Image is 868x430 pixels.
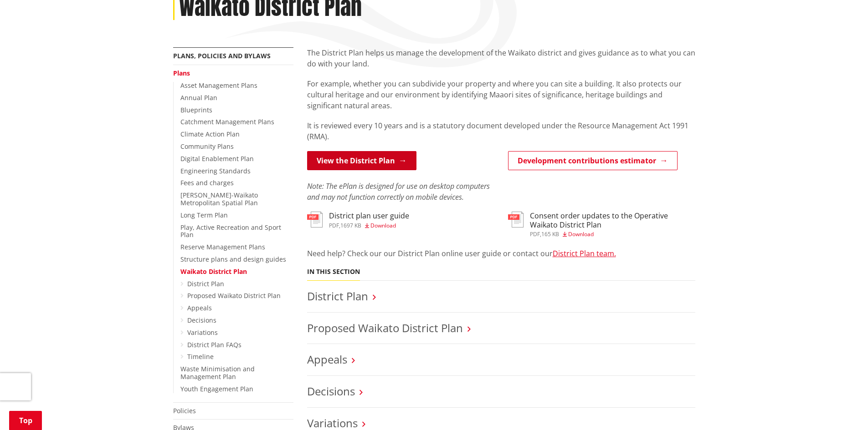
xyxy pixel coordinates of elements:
a: Play, Active Recreation and Sport Plan [180,223,281,239]
a: Proposed Waikato District Plan [307,320,463,335]
span: pdf [530,230,540,238]
a: Timeline [187,352,214,361]
span: Download [370,222,396,229]
a: Reserve Management Plans [180,243,265,251]
a: Decisions [307,384,355,399]
a: District Plan [187,279,224,288]
a: Structure plans and design guides [180,255,286,263]
div: , [530,232,695,237]
a: View the District Plan [307,151,416,170]
a: Appeals [307,352,347,367]
img: document-pdf.svg [307,212,323,228]
a: Catchment Management Plans [180,117,274,126]
a: Plans [173,69,190,77]
a: Community Plans [180,142,234,151]
a: Appeals [187,304,212,312]
p: Need help? Check our our District Plan online user guide or contact our [307,248,695,259]
a: [PERSON_NAME]-Waikato Metropolitan Spatial Plan [180,191,258,207]
a: Engineering Standards [180,167,251,175]
a: Variations [187,328,218,337]
a: District plan user guide pdf,1697 KB Download [307,212,409,228]
a: Climate Action Plan [180,130,240,138]
a: Consent order updates to the Operative Waikato District Plan pdf,165 KB Download [508,212,695,237]
a: Policies [173,406,196,415]
span: 165 KB [541,230,559,238]
a: Proposed Waikato District Plan [187,291,281,300]
a: Waikato District Plan [180,267,247,276]
span: pdf [329,222,339,229]
a: Youth Engagement Plan [180,384,253,393]
p: The District Plan helps us manage the development of the Waikato district and gives guidance as t... [307,47,695,69]
a: Asset Management Plans [180,81,257,90]
span: 1697 KB [340,222,361,229]
h5: In this section [307,268,360,276]
a: Waste Minimisation and Management Plan [180,364,255,381]
a: Long Term Plan [180,211,228,219]
span: Download [568,230,594,238]
a: Decisions [187,316,216,324]
a: Top [9,411,42,430]
a: Plans, policies and bylaws [173,51,271,60]
a: Fees and charges [180,178,234,187]
iframe: Messenger Launcher [826,392,859,425]
em: Note: The ePlan is designed for use on desktop computers and may not function correctly on mobile... [307,181,490,202]
a: District Plan FAQs [187,340,241,349]
a: District Plan team. [553,248,616,258]
a: Annual Plan [180,93,217,102]
p: For example, whether you can subdivide your property and where you can site a building. It also p... [307,78,695,111]
p: It is reviewed every 10 years and is a statutory document developed under the Resource Management... [307,120,695,142]
div: , [329,223,409,228]
h3: Consent order updates to the Operative Waikato District Plan [530,212,695,229]
a: Development contributions estimator [508,151,678,170]
a: Blueprints [180,106,212,114]
h3: District plan user guide [329,212,409,220]
a: Digital Enablement Plan [180,154,254,163]
a: District Plan [307,288,368,304]
img: document-pdf.svg [508,212,524,228]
